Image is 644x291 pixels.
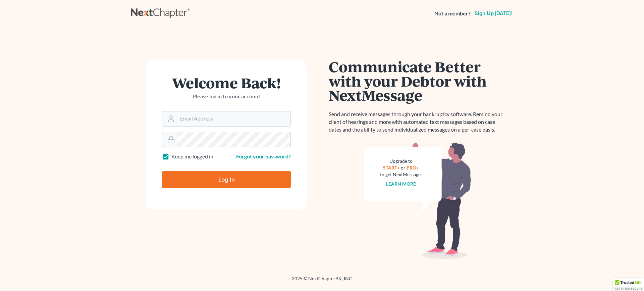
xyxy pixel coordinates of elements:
a: Sign up [DATE]! [473,11,513,16]
a: Learn more [386,181,416,187]
label: Keep me logged in [171,153,213,160]
p: Send and receive messages through your bankruptcy software. Remind your client of hearings and mo... [329,110,506,134]
div: Upgrade to [380,158,422,164]
div: to get NextMessage. [380,171,422,178]
a: START+ [383,165,400,171]
img: nextmessage_bg-59042aed3d76b12b5cd301f8e5b87938c9018125f34e5fa2b7a6b67550977c72.svg [364,142,471,259]
p: Please log in to your account [162,93,291,100]
h1: Welcome Back! [162,76,291,90]
strong: Not a member? [434,10,471,17]
a: Forgot your password? [236,153,291,159]
input: Log In [162,171,291,188]
div: 2025 © NextChapterBK, INC [131,275,513,287]
input: Email Address [177,111,290,126]
span: or [401,165,406,171]
h1: Communicate Better with your Debtor with NextMessage [329,59,506,102]
div: TrustedSite Certified [613,278,644,291]
a: PRO+ [407,165,419,171]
